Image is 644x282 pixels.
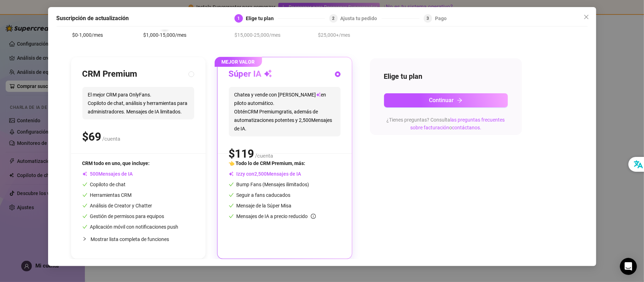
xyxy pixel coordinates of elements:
[387,117,451,123] font: ¿Tienes preguntas? Consulta
[384,72,423,81] font: Elige tu plan
[237,182,309,187] font: Bump Fans (Mensajes ilimitados)
[82,231,194,247] div: Mostrar lista completa de funciones
[91,236,169,242] font: Mostrar lista completa de funciones
[584,14,589,20] span: cerca
[452,125,481,130] a: contáctanos.
[222,59,255,65] font: MEJOR VALOR
[99,171,133,177] font: Mensajes de IA
[410,117,505,130] a: las preguntas frecuentes sobre facturación
[332,16,335,21] font: 2
[82,130,89,143] font: $
[229,193,234,198] span: controlar
[427,16,429,21] font: 3
[57,15,129,22] font: Suscripción de actualización
[237,192,291,198] font: Seguir a fans caducados
[620,258,637,275] div: Abrir Intercom Messenger
[229,147,235,160] font: $
[318,32,350,38] font: $25,000+/mes
[235,32,281,38] font: $15,000-25,000/mes
[237,203,292,208] font: Mensaje de la Súper Misa
[88,92,152,98] font: El mejor CRM para OnlyFans.
[234,92,316,98] font: Chatea y vende con [PERSON_NAME]
[229,214,234,219] span: controlar
[229,69,262,79] font: Súper IA
[255,153,273,159] font: /cuenta
[90,213,164,219] font: Gestión de permisos para equipos
[82,193,87,198] span: controlar
[311,214,316,219] span: círculo de información
[581,11,592,23] button: Cerca
[238,16,240,21] font: 1
[143,32,186,38] font: $1,000-15,000/mes
[384,93,508,107] button: Continuarflecha derecha
[234,109,248,114] font: Obtén
[90,203,152,208] font: Análisis de Creator y Chatter
[88,100,188,114] font: Copiloto de chat, análisis y herramientas para administradores. Mensajes de IA limitados.
[229,182,234,187] span: controlar
[82,160,150,166] font: CRM todo en uno, que incluye:
[246,16,274,21] font: Elige tu plan
[237,171,255,177] font: Izzy con
[581,14,592,20] span: Cerca
[82,224,87,229] span: controlar
[103,136,121,142] font: /cuenta
[72,32,103,38] font: $0-1,000/mes
[248,109,279,114] font: CRM Premium
[229,203,234,208] span: controlar
[341,16,377,21] font: Ajusta tu pedido
[82,182,87,187] span: controlar
[90,182,126,187] font: Copiloto de chat
[82,203,87,208] span: controlar
[82,69,138,79] font: CRM Premium
[82,237,87,241] span: colapsó
[229,160,306,166] font: 👈 Todo lo de CRM Premium, más:
[435,16,447,21] font: Pago
[237,213,308,219] font: Mensajes de IA a precio reducido
[82,214,87,219] span: controlar
[267,171,301,177] font: Mensajes de IA
[449,125,452,130] font: o
[90,224,179,230] font: Aplicación móvil con notificaciones push
[429,97,454,104] font: Continuar
[90,192,132,198] font: Herramientas CRM
[457,98,463,103] span: flecha derecha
